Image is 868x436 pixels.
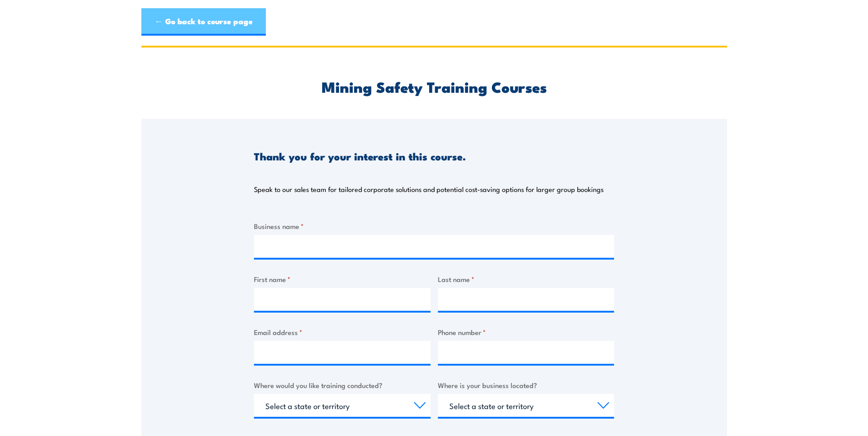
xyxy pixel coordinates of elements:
label: Last name [438,274,615,284]
label: Where is your business located? [438,380,615,390]
h3: Thank you for your interest in this course. [254,151,466,161]
p: Speak to our sales team for tailored corporate solutions and potential cost-saving options for la... [254,185,604,194]
label: First name [254,274,431,284]
h2: Mining Safety Training Courses [254,80,614,93]
a: ← Go back to course page [141,8,266,36]
label: Email address [254,327,431,337]
label: Phone number [438,327,615,337]
label: Where would you like training conducted? [254,380,431,390]
label: Business name [254,221,614,231]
